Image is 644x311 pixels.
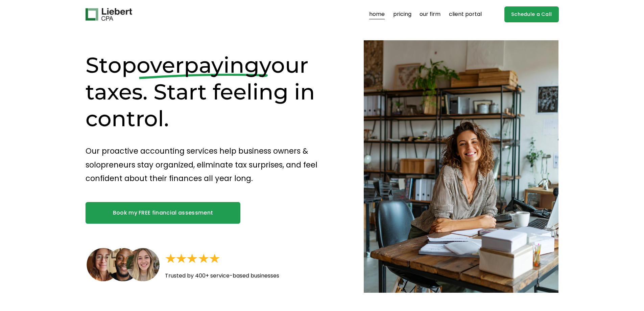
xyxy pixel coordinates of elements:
a: Book my FREE financial assessment [86,202,241,224]
a: Schedule a Call [504,6,559,22]
h1: Stop your taxes. Start feeling in control. [86,52,340,132]
a: client portal [449,9,482,20]
p: Trusted by 400+ service-based businesses [165,271,320,281]
img: Liebert CPA [86,8,132,21]
a: home [369,9,385,20]
span: overpaying [137,52,259,78]
a: pricing [393,9,411,20]
p: Our proactive accounting services help business owners & solopreneurs stay organized, eliminate t... [86,144,340,185]
a: our firm [420,9,440,20]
